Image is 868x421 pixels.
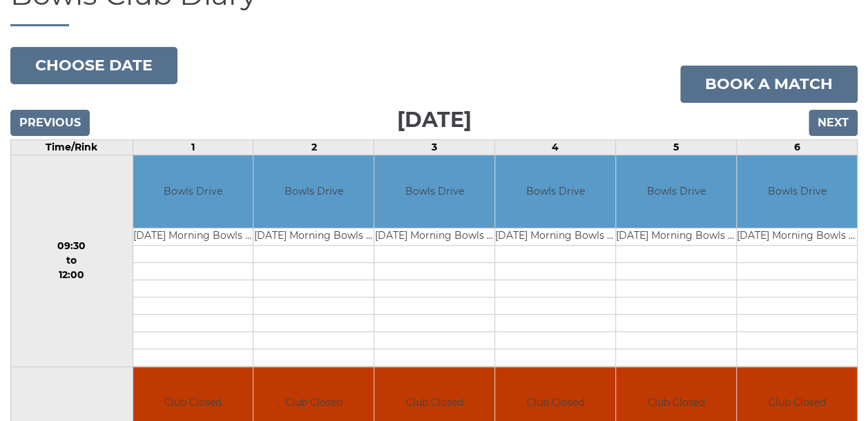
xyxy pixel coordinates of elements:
[133,228,253,245] td: [DATE] Morning Bowls Club
[10,47,177,84] button: Choose date
[616,155,736,228] td: Bowls Drive
[495,228,615,245] td: [DATE] Morning Bowls Club
[253,140,374,155] td: 2
[616,228,736,245] td: [DATE] Morning Bowls Club
[374,155,494,228] td: Bowls Drive
[133,155,253,228] td: Bowls Drive
[737,155,857,228] td: Bowls Drive
[737,140,858,155] td: 6
[11,155,133,367] td: 09:30 to 12:00
[10,110,90,136] input: Previous
[253,155,374,228] td: Bowls Drive
[680,66,858,103] a: Book a match
[374,228,494,245] td: [DATE] Morning Bowls Club
[616,140,737,155] td: 5
[809,110,858,136] input: Next
[133,140,253,155] td: 1
[495,140,616,155] td: 4
[11,140,133,155] td: Time/Rink
[495,155,615,228] td: Bowls Drive
[374,140,495,155] td: 3
[253,228,374,245] td: [DATE] Morning Bowls Club
[737,228,857,245] td: [DATE] Morning Bowls Club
